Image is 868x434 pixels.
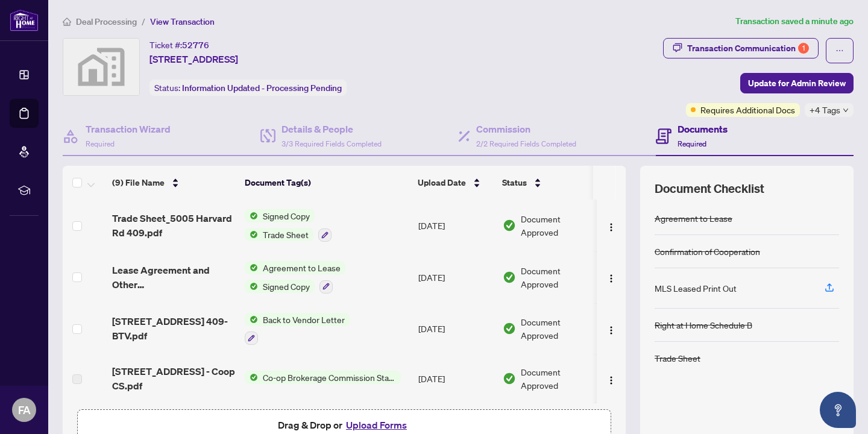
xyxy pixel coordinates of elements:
[476,122,576,136] h4: Commission
[112,314,235,343] span: [STREET_ADDRESS] 409-BTV.pdf
[602,369,621,388] button: Logo
[10,9,39,31] img: logo
[258,280,315,293] span: Signed Copy
[258,313,350,326] span: Back to Vendor Letter
[521,212,596,239] span: Document Approved
[258,371,401,384] span: Co-op Brokerage Commission Statement
[655,351,700,365] div: Trade Sheet
[655,281,737,295] div: MLS Leased Print Out
[86,139,115,148] span: Required
[820,392,856,428] button: Open asap
[112,263,235,292] span: Lease Agreement and Other [STREET_ADDRESS]pdf
[678,122,728,136] h4: Documents
[182,40,209,51] span: 52776
[86,122,171,136] h4: Transaction Wizard
[107,166,240,200] th: (9) File Name
[418,176,466,189] span: Upload Date
[245,228,258,241] img: Status Icon
[245,209,332,242] button: Status IconSigned CopyStatus IconTrade Sheet
[740,73,854,93] button: Update for Admin Review
[655,180,764,197] span: Document Checklist
[602,268,621,287] button: Logo
[700,103,795,116] span: Requires Additional Docs
[687,39,809,58] div: Transaction Communication
[182,83,342,93] span: Information Updated - Processing Pending
[149,80,347,96] div: Status:
[112,364,235,393] span: [STREET_ADDRESS] - Coop CS.pdf
[521,315,596,342] span: Document Approved
[503,372,516,385] img: Document Status
[602,319,621,338] button: Logo
[476,139,576,148] span: 2/2 Required Fields Completed
[843,107,849,113] span: down
[63,39,139,95] img: svg%3e
[414,354,498,403] td: [DATE]
[735,14,854,28] article: Transaction saved a minute ago
[606,376,616,385] img: Logo
[18,401,31,418] span: FA
[76,16,137,27] span: Deal Processing
[606,222,616,232] img: Logo
[150,16,215,27] span: View Transaction
[798,43,809,54] div: 1
[281,139,382,148] span: 3/3 Required Fields Completed
[142,14,145,28] li: /
[342,417,410,433] button: Upload Forms
[245,261,258,274] img: Status Icon
[278,417,410,433] span: Drag & Drop or
[245,261,345,294] button: Status IconAgreement to LeaseStatus IconSigned Copy
[748,74,846,93] span: Update for Admin Review
[655,245,760,258] div: Confirmation of Cooperation
[414,200,498,251] td: [DATE]
[245,371,258,384] img: Status Icon
[414,303,498,355] td: [DATE]
[258,261,345,274] span: Agreement to Lease
[503,219,516,232] img: Document Status
[240,166,413,200] th: Document Tag(s)
[112,176,165,189] span: (9) File Name
[678,139,706,148] span: Required
[655,212,732,225] div: Agreement to Lease
[413,166,497,200] th: Upload Date
[521,365,596,392] span: Document Approved
[502,176,527,189] span: Status
[281,122,382,136] h4: Details & People
[503,271,516,284] img: Document Status
[835,46,844,55] span: ellipsis
[606,274,616,283] img: Logo
[245,313,258,326] img: Status Icon
[245,371,401,384] button: Status IconCo-op Brokerage Commission Statement
[149,52,238,66] span: [STREET_ADDRESS]
[497,166,600,200] th: Status
[258,228,313,241] span: Trade Sheet
[503,322,516,335] img: Document Status
[245,313,350,345] button: Status IconBack to Vendor Letter
[810,103,840,117] span: +4 Tags
[602,216,621,235] button: Logo
[245,209,258,222] img: Status Icon
[149,38,209,52] div: Ticket #:
[63,17,71,26] span: home
[606,325,616,335] img: Logo
[258,209,315,222] span: Signed Copy
[112,211,235,240] span: Trade Sheet_5005 Harvard Rd 409.pdf
[663,38,819,58] button: Transaction Communication1
[655,318,752,332] div: Right at Home Schedule B
[521,264,596,291] span: Document Approved
[414,251,498,303] td: [DATE]
[245,280,258,293] img: Status Icon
